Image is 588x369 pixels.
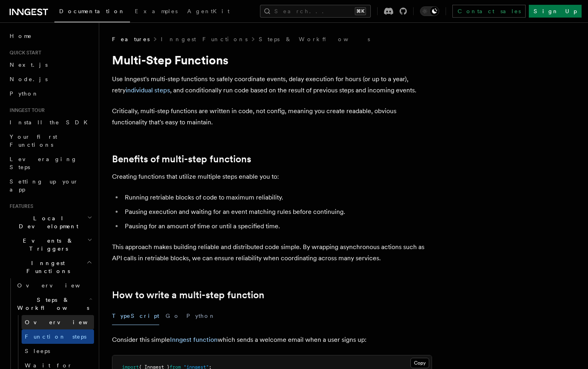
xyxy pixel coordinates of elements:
[112,289,264,301] a: How to write a multi-step function
[6,58,94,72] a: Next.js
[6,50,41,56] span: Quick start
[6,29,94,43] a: Home
[122,206,432,217] li: Pausing execution and waiting for an event matching rules before continuing.
[161,35,248,43] a: Inngest Functions
[112,154,251,165] a: Benefits of multi-step functions
[130,2,182,22] a: Examples
[126,86,170,94] a: individual steps
[135,8,178,14] span: Examples
[25,319,107,325] span: Overview
[112,74,432,96] p: Use Inngest's multi-step functions to safely coordinate events, delay execution for hours (or up ...
[6,86,94,101] a: Python
[10,90,39,97] span: Python
[25,348,50,354] span: Sleeps
[452,5,526,18] a: Contact sales
[6,152,94,174] a: Leveraging Steps
[6,72,94,86] a: Node.js
[112,106,432,128] p: Critically, multi-step functions are written in code, not config, meaning you create readable, ob...
[22,344,94,358] a: Sleeps
[112,334,432,345] p: Consider this simple which sends a welcome email when a user signs up:
[54,2,130,22] a: Documentation
[59,8,125,14] span: Documentation
[112,171,432,182] p: Creating functions that utilize multiple steps enable you to:
[6,256,94,278] button: Inngest Functions
[25,333,86,340] span: Function steps
[10,156,77,170] span: Leveraging Steps
[112,307,159,325] button: TypeScript
[10,134,57,148] span: Your first Functions
[112,241,432,264] p: This approach makes building reliable and distributed code simple. By wrapping asynchronous actio...
[259,35,370,43] a: Steps & Workflows
[10,119,92,126] span: Install the SDK
[10,76,48,82] span: Node.js
[6,115,94,130] a: Install the SDK
[410,358,429,368] button: Copy
[187,8,230,14] span: AgentKit
[6,107,45,114] span: Inngest tour
[420,6,439,16] button: Toggle dark mode
[14,278,94,293] a: Overview
[166,307,180,325] button: Go
[529,5,582,18] a: Sign Up
[182,2,234,22] a: AgentKit
[6,174,94,197] a: Setting up your app
[22,315,94,329] a: Overview
[14,293,94,315] button: Steps & Workflows
[260,5,371,18] button: Search...⌘K
[6,211,94,233] button: Local Development
[17,282,100,289] span: Overview
[22,329,94,344] a: Function steps
[355,7,366,15] kbd: ⌘K
[10,32,32,40] span: Home
[10,178,78,193] span: Setting up your app
[14,296,89,312] span: Steps & Workflows
[112,35,150,43] span: Features
[6,237,87,253] span: Events & Triggers
[112,53,432,67] h1: Multi-Step Functions
[6,259,86,275] span: Inngest Functions
[122,192,432,203] li: Running retriable blocks of code to maximum reliability.
[186,307,216,325] button: Python
[10,62,48,68] span: Next.js
[6,203,33,209] span: Features
[6,233,94,256] button: Events & Triggers
[170,336,218,343] a: Inngest function
[6,130,94,152] a: Your first Functions
[6,214,87,230] span: Local Development
[122,221,432,232] li: Pausing for an amount of time or until a specified time.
